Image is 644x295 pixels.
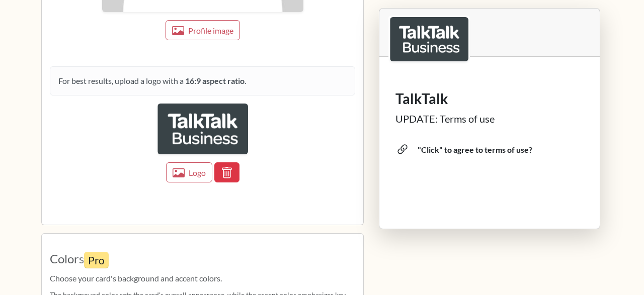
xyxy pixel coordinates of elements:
[50,272,355,284] span: Choose your card's background and accent colors.
[50,250,355,272] legend: Colors
[166,162,212,182] button: Logo
[185,76,245,85] strong: 16:9 aspect ratio
[395,112,584,127] div: UPDATE: Terms of use
[395,135,592,166] span: "Click" to agree to terms of use?
[395,90,584,108] h1: TalkTalk
[189,168,206,177] span: Logo
[157,104,248,154] img: dbf30b6c-44a3-45d4-a7a8-1b98d4c019e8.png
[50,66,355,95] div: For best results, upload a logo with a .
[84,252,109,268] small: Pro
[188,26,233,35] span: Profile image
[418,144,532,156] div: "Click" to agree to terms of use?
[166,20,240,40] button: Profile image
[376,8,603,253] div: Lynkle card preview
[390,17,468,61] img: logo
